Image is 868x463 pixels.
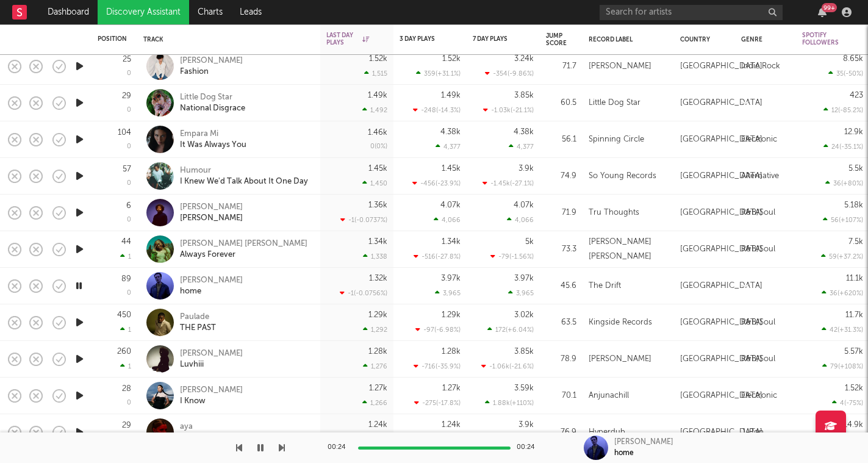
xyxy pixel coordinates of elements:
[546,242,576,257] div: 73.3
[180,103,245,114] div: National Disgrace
[848,238,863,246] div: 7.5k
[121,238,131,246] div: 44
[362,179,387,187] div: 1,450
[127,400,131,406] div: 0
[180,92,245,114] a: Little Dog StarNational Disgrace
[680,242,762,257] div: [GEOGRAPHIC_DATA]
[442,348,461,356] div: 1.28k
[844,128,863,136] div: 12.9k
[180,213,243,224] div: [PERSON_NAME]
[180,249,307,260] div: Always Forever
[363,326,387,334] div: 1,292
[180,129,246,140] div: Empara Mi
[127,107,131,113] div: 0
[546,352,576,367] div: 78.9
[680,59,762,74] div: [GEOGRAPHIC_DATA]
[400,35,442,43] div: 3 Day Plays
[369,275,387,282] div: 1.32k
[340,216,387,224] div: -1 ( -0.0737 % )
[514,275,534,282] div: 3.97k
[180,165,308,187] a: HumourI Knew We'd Talk About It One Day
[546,315,576,330] div: 63.5
[589,169,656,184] div: So Young Records
[369,55,387,63] div: 1.52k
[680,315,762,330] div: [GEOGRAPHIC_DATA]
[180,323,216,334] div: THE PAST
[823,106,863,114] div: 12 ( -85.2 % )
[802,32,845,46] div: Spotify Followers
[818,7,827,17] button: 99+
[440,201,461,209] div: 4.07k
[368,348,387,356] div: 1.28k
[846,275,863,282] div: 11.1k
[589,352,651,367] div: [PERSON_NAME]
[442,165,461,173] div: 1.45k
[414,399,461,407] div: -275 ( -17.8 % )
[589,59,651,74] div: [PERSON_NAME]
[825,179,863,187] div: 36 ( +80 % )
[525,238,534,246] div: 5k
[517,440,541,455] div: 00:24
[180,56,243,77] a: [PERSON_NAME]Fashion
[180,275,243,286] div: [PERSON_NAME]
[600,5,783,20] input: Search for artists
[127,70,131,77] div: 0
[741,206,775,220] div: R&B/Soul
[821,253,863,260] div: 59 ( +37.2 % )
[413,106,461,114] div: -248 ( -14.3 % )
[546,132,576,147] div: 56.1
[117,311,131,319] div: 450
[481,362,534,370] div: -1.06k ( -21.6 % )
[363,362,387,370] div: 1,276
[180,396,243,407] div: I Know
[822,362,863,370] div: 79 ( +108 % )
[514,311,534,319] div: 3.02k
[680,132,762,147] div: [GEOGRAPHIC_DATA]
[434,216,461,224] div: 4,066
[844,348,863,356] div: 5.57k
[362,106,387,114] div: 1,492
[589,132,644,147] div: Spinning Circle
[546,32,567,47] div: Jump Score
[180,92,245,103] div: Little Dog Star
[442,384,461,392] div: 1.27k
[844,421,863,429] div: 14.9k
[123,56,131,63] div: 25
[180,312,216,334] a: PauladeTHE PAST
[180,422,287,432] div: aya
[546,206,576,220] div: 71.9
[415,326,461,334] div: -97 ( -6.98 % )
[369,384,387,392] div: 1.27k
[328,440,352,455] div: 00:24
[514,55,534,63] div: 3.24k
[508,289,534,297] div: 3,965
[680,352,762,367] div: [GEOGRAPHIC_DATA]
[509,143,534,151] div: 4,377
[483,106,534,114] div: -1.03k ( -21.1 % )
[589,279,621,293] div: The Drift
[473,35,515,43] div: 7 Day Plays
[589,96,640,110] div: Little Dog Star
[180,275,243,297] a: [PERSON_NAME]home
[680,169,762,184] div: [GEOGRAPHIC_DATA]
[414,253,461,260] div: -516 ( -27.8 % )
[546,389,576,403] div: 70.1
[546,59,576,74] div: 71.7
[436,143,461,151] div: 4,377
[368,238,387,246] div: 1.34k
[845,384,863,392] div: 1.52k
[180,385,243,396] div: [PERSON_NAME]
[326,32,369,46] div: Last Day Plays
[485,70,534,77] div: -354 ( -9.86 % )
[741,352,775,367] div: R&B/Soul
[614,448,634,459] div: home
[180,202,243,224] a: [PERSON_NAME][PERSON_NAME]
[180,385,243,407] a: [PERSON_NAME]I Know
[589,36,662,43] div: Record Label
[741,59,780,74] div: Indie Rock
[822,326,863,334] div: 42 ( +31.3 % )
[822,289,863,297] div: 36 ( +620 % )
[120,326,131,334] div: 1
[741,242,775,257] div: R&B/Soul
[180,140,246,151] div: It Was Always You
